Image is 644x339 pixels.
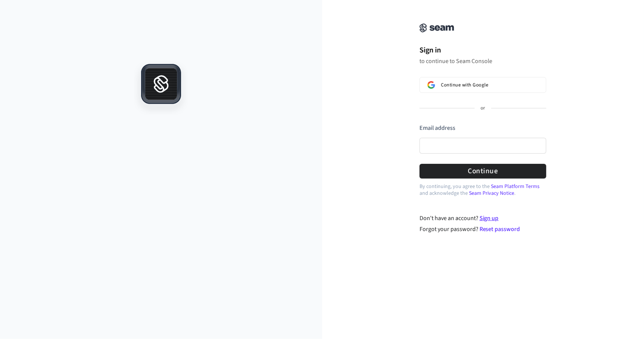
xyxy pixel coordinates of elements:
label: Email address [420,124,455,132]
div: Don't have an account? [420,214,547,223]
p: By continuing, you agree to the and acknowledge the . [420,183,546,197]
p: or [481,105,485,112]
p: to continue to Seam Console [420,57,546,65]
span: Continue with Google [441,82,488,88]
a: Sign up [480,214,499,222]
a: Seam Privacy Notice [469,190,514,197]
button: Continue [420,164,546,179]
img: Seam Console [420,23,454,32]
a: Reset password [480,225,520,233]
div: Forgot your password? [420,225,547,234]
h1: Sign in [420,45,546,56]
a: Seam Platform Terms [491,183,539,190]
img: Sign in with Google [427,81,435,89]
button: Sign in with GoogleContinue with Google [420,77,546,93]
